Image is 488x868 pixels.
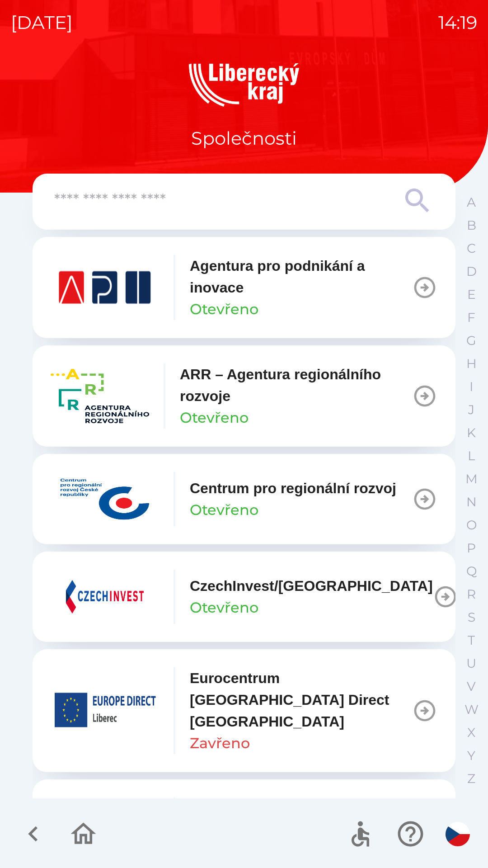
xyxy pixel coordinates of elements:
[467,425,476,441] p: K
[11,9,73,36] p: [DATE]
[460,467,483,491] button: M
[33,552,455,642] button: CzechInvest/[GEOGRAPHIC_DATA]Otevřeno
[460,237,483,260] button: C
[190,667,412,732] p: Eurocentrum [GEOGRAPHIC_DATA] Direct [GEOGRAPHIC_DATA]
[460,721,483,744] button: X
[465,702,479,717] p: W
[467,194,476,210] p: A
[460,444,483,467] button: L
[180,407,249,429] p: Otevřeno
[51,570,159,624] img: c927f8d6-c8fa-4bdd-9462-44b487a11e50.png
[467,771,475,787] p: Z
[467,748,475,764] p: Y
[190,499,258,521] p: Otevřeno
[460,375,483,398] button: I
[467,540,476,556] p: P
[51,260,159,315] img: 8cbcfca4-daf3-4cd6-a4bc-9a520cce8152.png
[460,352,483,375] button: H
[460,514,483,537] button: O
[190,575,433,597] p: CzechInvest/[GEOGRAPHIC_DATA]
[460,629,483,652] button: T
[438,9,477,36] p: 14:19
[33,454,455,544] button: Centrum pro regionální rozvojOtevřeno
[466,264,477,279] p: D
[190,732,250,754] p: Zavřeno
[33,63,455,107] img: Logo
[466,333,476,349] p: G
[466,494,477,510] p: N
[466,517,477,533] p: O
[180,363,412,407] p: ARR – Agentura regionálního rozvoje
[33,649,455,772] button: Eurocentrum [GEOGRAPHIC_DATA] Direct [GEOGRAPHIC_DATA]Zavřeno
[190,797,412,841] p: Eurocentrum [GEOGRAPHIC_DATA]/MMR ČR
[190,298,258,320] p: Otevřeno
[467,217,476,233] p: B
[460,283,483,306] button: E
[460,767,483,790] button: Z
[460,652,483,675] button: U
[460,306,483,329] button: F
[33,345,455,447] button: ARR – Agentura regionálního rozvojeOtevřeno
[460,491,483,514] button: N
[466,356,477,372] p: H
[51,369,149,423] img: 157ba001-05af-4362-8ba6-6f64d3b6f433.png
[460,191,483,214] button: A
[460,260,483,283] button: D
[468,448,475,464] p: L
[51,684,159,738] img: 3a1beb4f-d3e5-4b48-851b-8303af1e5a41.png
[469,379,473,395] p: I
[466,656,476,671] p: U
[460,214,483,237] button: B
[468,402,474,418] p: J
[190,477,396,499] p: Centrum pro regionální rozvoj
[460,329,483,352] button: G
[468,609,475,625] p: S
[460,675,483,698] button: V
[467,287,476,302] p: E
[191,125,297,152] p: Společnosti
[460,583,483,606] button: R
[33,237,455,338] button: Agentura pro podnikání a inovaceOtevřeno
[446,822,470,846] img: cs flag
[468,632,475,648] p: T
[467,679,476,694] p: V
[460,560,483,583] button: Q
[460,744,483,767] button: Y
[460,698,483,721] button: W
[190,255,412,298] p: Agentura pro podnikání a inovace
[460,537,483,560] button: P
[460,606,483,629] button: S
[467,310,475,325] p: F
[466,563,477,579] p: Q
[460,398,483,421] button: J
[460,421,483,444] button: K
[467,241,476,256] p: C
[465,471,478,487] p: M
[467,586,476,602] p: R
[51,472,159,526] img: 68df2704-ae73-4634-9931-9f67bcfb2c74.jpg
[190,597,258,618] p: Otevřeno
[467,725,475,741] p: X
